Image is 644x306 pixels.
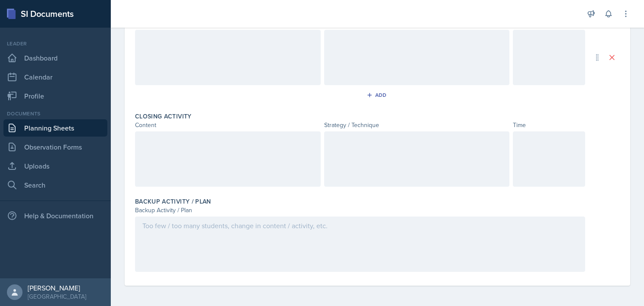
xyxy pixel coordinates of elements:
div: [GEOGRAPHIC_DATA] [28,292,86,301]
div: [PERSON_NAME] [28,284,86,292]
a: Planning Sheets [3,119,107,137]
label: Closing Activity [135,112,192,121]
a: Calendar [3,68,107,86]
label: Backup Activity / Plan [135,197,211,206]
div: Backup Activity / Plan [135,206,585,215]
a: Dashboard [3,49,107,67]
a: Observation Forms [3,138,107,156]
a: Search [3,176,107,194]
a: Profile [3,87,107,105]
div: Strategy / Technique [324,121,510,130]
div: Content [135,121,321,130]
div: Time [513,121,585,130]
a: Uploads [3,157,107,175]
div: Add [368,92,387,99]
button: Add [364,89,392,102]
div: Documents [3,110,107,118]
div: Leader [3,40,107,48]
div: Help & Documentation [3,207,107,224]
